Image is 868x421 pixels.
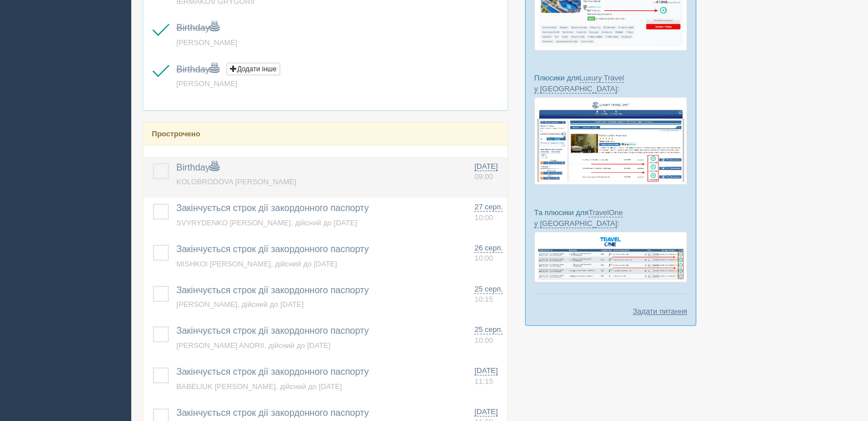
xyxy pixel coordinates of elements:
img: travel-one-%D0%BF%D1%96%D0%B4%D0%B1%D1%96%D1%80%D0%BA%D0%B0-%D1%81%D1%80%D0%BC-%D0%B4%D0%BB%D1%8F... [534,232,687,282]
span: 10:00 [474,336,493,345]
span: 10:15 [474,295,493,303]
a: 26 серп. 10:00 [474,243,503,264]
img: luxury-travel-%D0%BF%D0%BE%D0%B4%D0%B1%D0%BE%D1%80%D0%BA%D0%B0-%D1%81%D1%80%D0%BC-%D0%B4%D0%BB%D1... [534,97,687,185]
a: KOLOBRODOVA [PERSON_NAME] [176,177,296,186]
a: Birthday [176,163,219,172]
span: [DATE] [474,366,498,375]
a: Birthday [176,64,219,74]
p: Та плюсики для : [534,207,687,229]
a: [PERSON_NAME] [176,79,237,88]
span: 25 серп. [474,285,503,294]
a: Закінчується строк дії закордонного паспорту [176,203,369,213]
a: Birthday [176,23,219,33]
span: [DATE] [474,407,498,416]
a: [PERSON_NAME] [176,38,237,47]
a: 25 серп. 10:15 [474,284,503,305]
a: Задати питання [633,306,687,317]
a: Luxury Travel у [GEOGRAPHIC_DATA] [534,74,624,94]
a: 25 серп. 10:00 [474,325,503,346]
p: Плюсики для : [534,72,687,94]
span: [DATE] [474,162,498,171]
a: [PERSON_NAME], дійсний до [DATE] [176,300,304,309]
a: [PERSON_NAME] ANDRII, дійсний до [DATE] [176,341,330,350]
a: Закінчується строк дії закордонного паспорту [176,285,369,295]
span: 11:15 [474,377,493,386]
a: Закінчується строк дії закордонного паспорту [176,326,369,335]
a: SVYRYDENKO [PERSON_NAME], дійсний до [DATE] [176,218,357,227]
a: Закінчується строк дії закордонного паспорту [176,408,369,418]
span: 09:00 [474,172,493,181]
span: 25 серп. [474,325,503,334]
span: 26 серп. [474,244,503,253]
a: Закінчується строк дії закордонного паспорту [176,367,369,377]
a: MISHKOI [PERSON_NAME], дійсний до [DATE] [176,260,337,268]
span: 27 серп. [474,203,503,212]
a: [DATE] 09:00 [474,161,503,183]
b: Прострочено [152,129,200,138]
span: 10:00 [474,213,493,222]
a: BABELIUK [PERSON_NAME], дійсний до [DATE] [176,382,342,391]
a: 27 серп. 10:00 [474,202,503,223]
span: 10:00 [474,254,493,262]
a: TravelOne у [GEOGRAPHIC_DATA] [534,208,623,228]
a: Закінчується строк дії закордонного паспорту [176,244,369,254]
button: Додати інше [227,63,280,75]
a: [DATE] 11:15 [474,366,503,387]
